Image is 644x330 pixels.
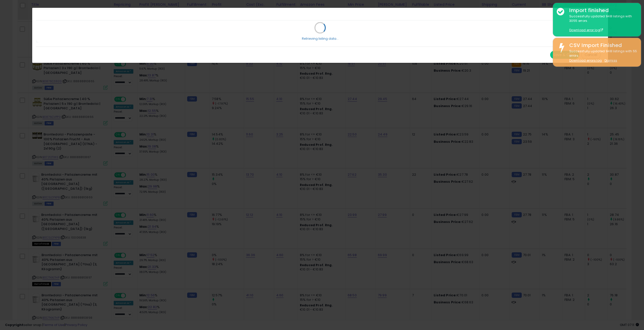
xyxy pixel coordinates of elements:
[566,14,637,33] div: Successfully updated 948 listings with 3055 errors.
[566,7,637,14] div: Import finished
[605,58,617,63] u: Dismiss
[569,58,602,63] a: Download errors log
[566,49,637,63] div: Successfully updated 948 listings with 55 errors.
[569,28,603,32] a: Download error log
[566,42,637,49] div: CSV Import Finished
[550,51,579,59] button: Save & Close
[302,36,339,41] div: Retrieving listing data...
